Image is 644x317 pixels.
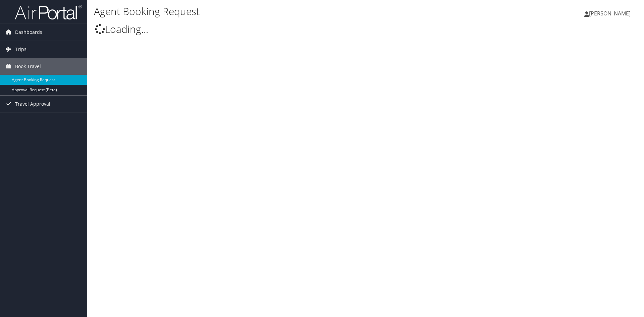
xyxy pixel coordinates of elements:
span: [PERSON_NAME] [589,10,631,17]
span: Travel Approval [15,96,50,112]
a: [PERSON_NAME] [584,3,637,23]
span: Book Travel [15,58,41,75]
span: Dashboards [15,24,42,41]
span: Trips [15,41,26,58]
img: airportal-logo.png [15,4,82,20]
h1: Agent Booking Request [94,4,456,18]
span: Loading... [95,22,148,36]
